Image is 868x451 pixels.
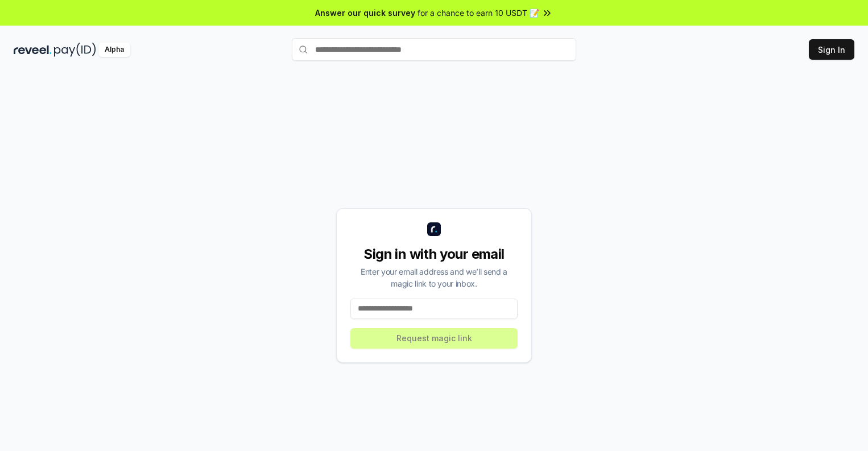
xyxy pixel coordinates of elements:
[350,266,518,289] div: Enter your email address and we’ll send a magic link to your inbox.
[98,43,130,57] div: Alpha
[350,245,518,263] div: Sign in with your email
[427,222,441,236] img: logo_small
[315,7,415,19] span: Answer our quick survey
[418,7,539,19] span: for a chance to earn 10 USDT 📝
[14,43,52,57] img: reveel_dark
[809,39,854,60] button: Sign In
[54,43,96,57] img: pay_id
